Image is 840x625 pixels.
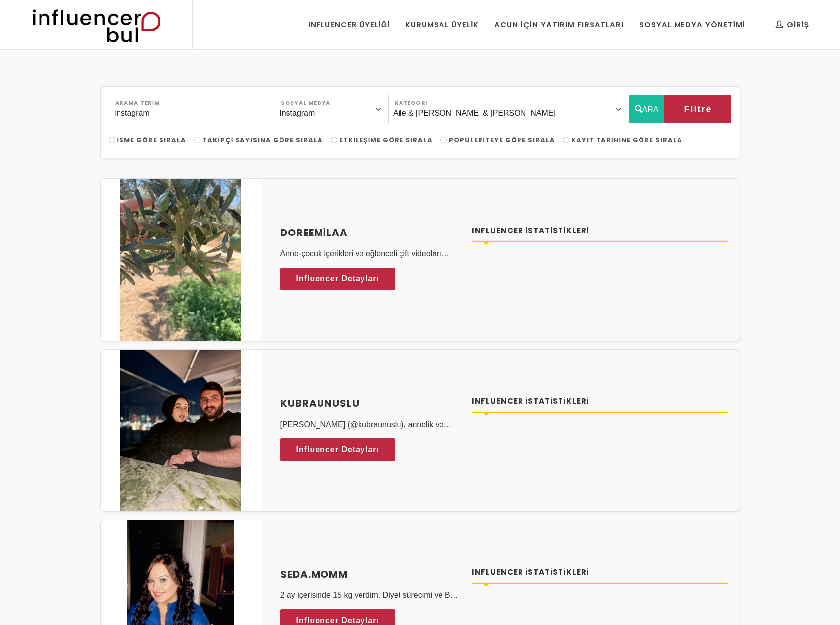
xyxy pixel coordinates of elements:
[440,137,447,143] input: Populeriteye Göre Sırala
[202,135,323,145] span: Takipçi Sayısına Göre Sırala
[280,396,460,411] a: kubraunuslu
[494,19,623,30] div: Acun İçin Yatırım Fırsatları
[472,225,728,236] h4: Influencer İstatistikleri
[109,137,115,143] input: İsme Göre Sırala
[308,19,390,30] div: Influencer Üyeliği
[640,19,745,30] div: Sosyal Medya Yönetimi
[280,419,460,430] p: [PERSON_NAME] (@kubraunuslu), annelik ve çocuk odaklı doğal ve eğlenceli içerikler üretiyorum. In...
[280,225,460,240] a: Doreemilaa
[117,135,187,145] span: İsme Göre Sırala
[449,135,555,145] span: Populeriteye Göre Sırala
[280,268,396,290] a: Influencer Detayları
[331,137,337,143] input: Etkileşime Göre Sırala
[296,272,380,286] span: Influencer Detayları
[776,19,809,30] div: Giriş
[280,248,460,260] p: Anne-çocuk içerikleri ve eğlenceli çift videoları yüklediğim bir instagram sayfam var
[339,135,433,145] span: Etkileşime Göre Sırala
[684,101,712,117] span: Filtre
[405,19,479,30] div: Kurumsal Üyelik
[472,396,728,407] h4: Influencer İstatistikleri
[664,95,731,123] button: Filtre
[571,135,682,145] span: Kayıt Tarihine Göre Sırala
[280,438,396,461] a: Influencer Detayları
[296,442,380,457] span: Influencer Detayları
[563,137,569,143] input: Kayıt Tarihine Göre Sırala
[629,95,665,123] button: ARA
[280,589,460,601] p: 2 ay içerisinde 15 kg verdim. Diyet sürecimi ve Bu serüvenimi instagram hesabımda takipçilerim il...
[472,567,728,578] h4: Influencer İstatistikleri
[280,567,460,582] a: seda.momm
[109,95,276,123] input: Search..
[194,137,200,143] input: Takipçi Sayısına Göre Sırala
